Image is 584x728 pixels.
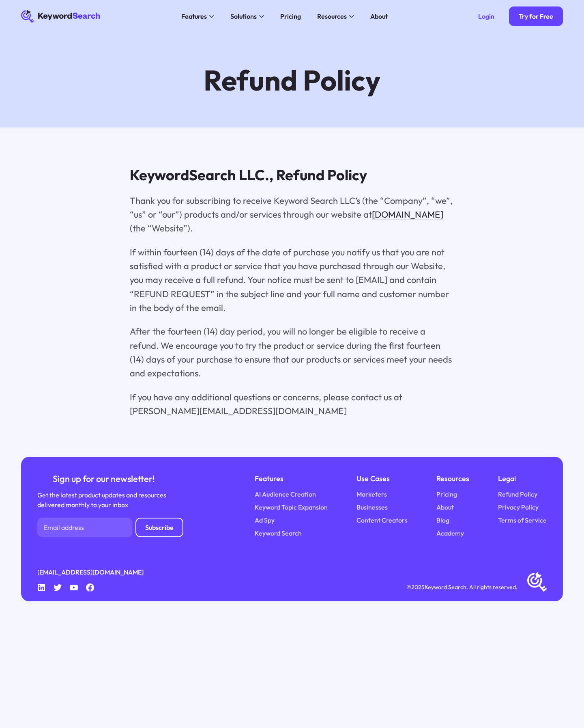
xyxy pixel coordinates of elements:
[37,518,183,537] form: Newsletter Form
[275,10,306,23] a: Pricing
[436,489,457,499] a: Pricing
[436,473,469,484] div: Resources
[498,515,547,525] a: Terms of Service
[130,245,454,315] p: If within fourteen (14) days of the date of purchase you notify us that you are not satisfied wit...
[255,528,302,538] a: Keyword Search
[37,567,144,577] a: [EMAIL_ADDRESS][DOMAIN_NAME]
[356,502,388,512] a: Businesses
[356,489,387,499] a: Marketers
[519,12,553,20] div: Try for Free
[317,11,347,21] div: Resources
[255,473,328,484] div: Features
[356,515,408,525] a: Content Creators
[37,490,170,510] div: Get the latest product updates and resources delivered monthly to your inbox
[130,390,454,418] p: If you have any additional questions or concerns, please contact us at [PERSON_NAME][EMAIL_ADDRES...
[135,518,183,537] input: Subscribe
[130,194,454,235] p: Thank you for subscribing to receive Keyword Search LLC’s (the “Company”, “we”, “us” or “our”) pr...
[365,10,393,23] a: About
[204,65,380,95] h1: Refund Policy
[509,6,563,26] a: Try for Free
[498,489,537,499] a: Refund Policy
[411,583,425,591] span: 2025
[498,502,539,512] a: Privacy Policy
[436,502,454,512] a: About
[130,166,454,184] h2: KeywordSearch LLC., Refund Policy
[468,6,504,26] a: Login
[230,11,257,21] div: Solutions
[356,473,408,484] div: Use Cases
[372,209,443,220] a: [DOMAIN_NAME]
[37,518,132,537] input: Email address
[130,324,454,380] p: After the fourteen (14) day period, you will no longer be eligible to receive a refund. We encour...
[498,473,547,484] div: Legal
[255,515,275,525] a: Ad Spy
[255,489,316,499] a: AI Audience Creation
[370,11,388,21] div: About
[436,515,449,525] a: Blog
[280,11,301,21] div: Pricing
[436,528,464,538] a: Academy
[181,11,207,21] div: Features
[478,12,494,20] div: Login
[37,473,170,485] div: Sign up for our newsletter!
[255,502,328,512] a: Keyword Topic Expansion
[406,583,517,592] div: © Keyword Search. All rights reserved.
